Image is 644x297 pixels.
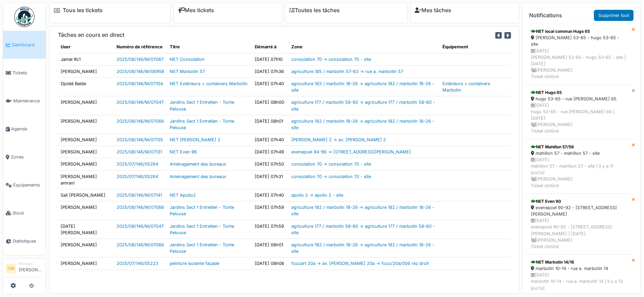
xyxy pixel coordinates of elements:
a: Jardins Sect 1 Entretien - Tonte Pelouse [170,119,234,130]
a: NET Apollo2 [170,193,196,198]
div: [DATE] evenepoel 90-92 - [STREET_ADDRESS][PERSON_NAME] | [DATE] [PERSON_NAME] Ticket clotûré [531,217,627,250]
div: hugo 53-65 - rue [PERSON_NAME] 65 [531,96,627,102]
a: 2025/08/146/M/07066 [117,119,164,124]
td: [PERSON_NAME] [58,201,114,220]
div: NET Hugo 65 [531,90,627,96]
td: [PERSON_NAME] amrani [58,170,114,189]
a: 2025/08/146/M/07141 [117,193,162,198]
li: CM [6,264,16,274]
a: Mes tâches [415,7,451,14]
td: Sali [PERSON_NAME] [58,189,114,201]
th: Titre [167,41,252,53]
a: Jardins Sect 1 Entretien - Tonte Pelouse [170,205,234,216]
a: agriculture 182 / marbotin 18-26 -> agriculture 182 / marbotin 18-26 - site [291,242,434,254]
th: Démarré à [252,41,289,53]
span: Agenda [11,126,43,132]
a: agriculture 182 / marbotin 18-26 -> agriculture 182 / marbotin 18-26 - site [291,81,434,93]
td: Jamal Rc1 [58,53,114,65]
a: Équipements [3,171,46,199]
a: consolation 70 -> consolation 70 - site [291,162,371,167]
span: Tickets [13,70,43,76]
a: Jardins Sect 1 Entretien - Tonte Pelouse [170,242,234,254]
a: Zones [3,143,46,171]
a: foucart 20a -> av. [PERSON_NAME] 20a -> fouc/20a/006 rez droit [291,261,429,266]
a: Maintenance [3,87,46,115]
a: 2025/08/146/M/07104 [117,81,163,86]
div: marbotin 10-14 - rue a. marbotin 14 [531,265,627,272]
a: NET Extérieurs + containers Marbotin [170,81,248,86]
a: 2025/08/146/M/07066 [117,242,164,247]
span: Équipements [13,182,43,188]
a: Toutes les tâches [289,7,340,14]
td: [DATE] 07h40 [252,134,289,146]
td: [PERSON_NAME] [58,158,114,170]
a: NET Even 90 evenepoel 90-92 - [STREET_ADDRESS][PERSON_NAME] [DATE]evenepoel 90-92 - [STREET_ADDRE... [526,194,632,254]
div: NET Even 90 [531,198,627,204]
a: 2025/08/146/M/06956 [117,69,164,74]
td: [PERSON_NAME] [58,146,114,158]
a: CM Manager[PERSON_NAME] [6,261,43,277]
a: consolation 70 -> consolation 70 - site [291,174,371,179]
a: NET Mahillon 57/59 mahillon 57 - mahillon 57 - site [DATE]mahillon 57 - mahillon 57 - site | Il y... [526,139,632,194]
a: Mes tickets [178,7,214,14]
td: [PERSON_NAME] [58,257,114,270]
a: 2025/08/146/M/07131 [117,149,162,154]
a: Statistiques [3,227,46,255]
div: mahillon 57 - mahillon 57 - site [531,150,627,156]
a: evenepoel 94-96 -> [STREET_ADDRESS][PERSON_NAME] [291,149,411,154]
a: Jardins Sect 1 Entretien - Tonte Pelouse [170,224,234,235]
h6: Tâches en cours en direct [58,32,124,38]
div: NET Marbotin 14/16 [531,259,627,265]
td: [PERSON_NAME] [58,134,114,146]
div: Manager [19,261,43,266]
td: Djuldé Balde [58,77,114,96]
a: 2025/08/146/M/07066 [117,205,164,210]
a: Jardins Sect 1 Entretien - Tonte Pelouse [170,100,234,111]
a: NET Marbotin 57 [170,69,205,74]
a: NET [PERSON_NAME] 2 [170,137,220,142]
td: [DATE] 07h59 [252,201,289,220]
a: consolation 70 -> consolation 70 - site [291,57,371,62]
td: [DATE] 08h00 [252,96,289,115]
a: 2025/08/146/M/07047 [117,100,164,105]
a: agriculture 182 / marbotin 18-26 -> agriculture 182 / marbotin 18-26 - site [291,119,434,130]
span: Stock [13,210,43,216]
td: [DATE][PERSON_NAME] [58,220,114,239]
a: agriculture 177 / marbotin 58-60 -> agriculture 177 / marbotin 58-60 - site [291,100,435,111]
a: NET Consolation [170,57,205,62]
a: Aménagement des bureaux [170,162,226,167]
a: Supprimer tout [594,10,633,21]
td: [PERSON_NAME] [58,115,114,133]
div: NET Mahillon 57/59 [531,144,627,150]
a: 2025/08/146/M/07135 [117,137,163,142]
a: agriculture 177 / marbotin 58-60 -> agriculture 177 / marbotin 58-60 - site [291,224,435,235]
th: Équipement [440,41,511,53]
span: Statistiques [13,238,43,244]
td: [DATE] 08h06 [252,257,289,270]
a: Agenda [3,115,46,143]
th: Numéro de référence [114,41,167,53]
a: 2025/07/146/05264 [117,162,158,167]
a: agriculture 182 / marbotin 18-26 -> agriculture 182 / marbotin 18-26 - site [291,205,434,216]
a: apollo 2 -> apollo 2 - site [291,193,343,198]
a: peinture isolante façade [170,261,219,266]
img: Badge_color-CXgf-gQk.svg [14,7,35,27]
a: Stock [3,199,46,227]
td: [DATE] 07h50 [252,158,289,170]
td: [DATE] 08h01 [252,115,289,133]
h6: Notifications [529,12,562,19]
a: 2025/07/146/05223 [117,261,158,266]
td: [PERSON_NAME] [58,96,114,115]
td: [PERSON_NAME] [58,65,114,77]
a: Extérieurs + containers Marbotin [442,81,490,93]
span: Maintenance [13,98,43,104]
div: NET local commun Hugo 65 [531,28,627,34]
div: evenepoel 90-92 - [STREET_ADDRESS][PERSON_NAME] [531,204,627,217]
span: Dashboard [12,42,43,48]
div: [PERSON_NAME] 53-65 - hugo 53-65 - site [531,34,627,47]
td: [DATE] 07h49 [252,146,289,158]
div: [DATE] [PERSON_NAME] 53-65 - hugo 53-65 - site | [DATE] [PERSON_NAME] Ticket clotûré [531,48,627,80]
a: NET Even 96 [170,149,197,154]
span: Zones [11,154,43,160]
li: [PERSON_NAME] [19,261,43,276]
